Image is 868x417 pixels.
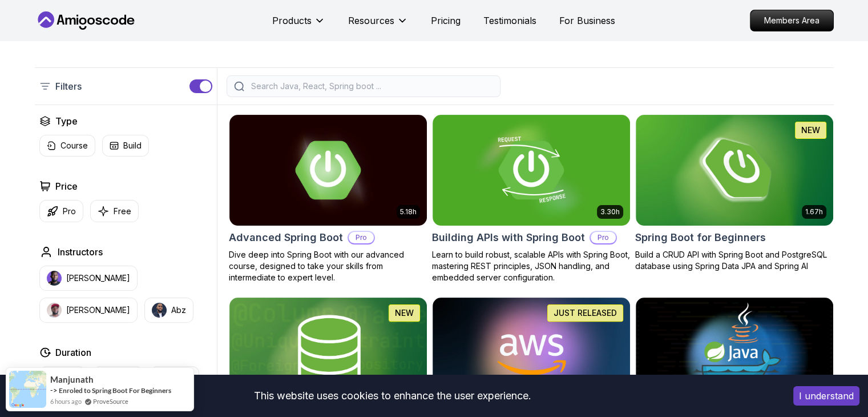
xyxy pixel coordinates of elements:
[150,366,199,388] button: +3 Hours
[591,232,616,243] p: Pro
[55,179,78,193] h2: Price
[229,230,343,246] h2: Advanced Spring Boot
[635,230,766,246] h2: Spring Boot for Beginners
[600,207,620,216] p: 3.30h
[114,206,131,217] p: Free
[433,115,630,226] img: Building APIs with Spring Boot card
[39,135,95,157] button: Course
[93,396,128,406] a: ProveSource
[400,207,417,216] p: 5.18h
[50,375,94,384] span: Manjunath
[432,249,631,283] p: Learn to build robust, scalable APIs with Spring Boot, mastering REST principles, JSON handling, ...
[66,304,130,316] p: [PERSON_NAME]
[431,14,461,27] a: Pricing
[152,303,167,318] img: instructor img
[750,10,833,31] p: Members Area
[801,125,820,136] p: NEW
[39,298,138,323] button: instructor img[PERSON_NAME]
[144,298,193,323] button: instructor imgAbz
[47,271,62,286] img: instructor img
[432,230,585,246] h2: Building APIs with Spring Boot
[348,14,394,27] p: Resources
[349,232,374,243] p: Pro
[55,114,78,128] h2: Type
[272,14,312,27] p: Products
[805,207,823,216] p: 1.67h
[47,303,62,318] img: instructor img
[272,14,325,37] button: Products
[348,14,408,37] button: Resources
[750,10,834,31] a: Members Area
[50,386,58,395] span: ->
[123,140,142,151] p: Build
[63,206,76,217] p: Pro
[432,114,631,283] a: Building APIs with Spring Boot card3.30hBuilding APIs with Spring BootProLearn to build robust, s...
[66,272,130,284] p: [PERSON_NAME]
[229,298,427,408] img: Spring Data JPA card
[635,114,834,272] a: Spring Boot for Beginners card1.67hNEWSpring Boot for BeginnersBuild a CRUD API with Spring Boot ...
[59,386,171,395] a: Enroled to Spring Boot For Beginners
[229,249,427,283] p: Dive deep into Spring Boot with our advanced course, designed to take your skills from intermedia...
[9,383,776,408] div: This website uses cookies to enhance the user experience.
[229,114,427,283] a: Advanced Spring Boot card5.18hAdvanced Spring BootProDive deep into Spring Boot with our advanced...
[636,115,833,226] img: Spring Boot for Beginners card
[39,266,138,291] button: instructor img[PERSON_NAME]
[636,298,833,408] img: Docker for Java Developers card
[483,14,536,27] a: Testimonials
[433,298,630,408] img: AWS for Developers card
[102,135,149,157] button: Build
[554,307,617,319] p: JUST RELEASED
[249,81,493,92] input: Search Java, React, Spring boot ...
[50,396,82,406] span: 6 hours ago
[60,140,88,151] p: Course
[559,14,615,27] a: For Business
[395,307,414,319] p: NEW
[55,79,82,93] p: Filters
[90,200,139,222] button: Free
[39,366,86,388] button: 0-1 Hour
[793,386,859,406] button: Accept cookies
[171,304,186,316] p: Abz
[93,366,143,388] button: 1-3 Hours
[635,249,834,272] p: Build a CRUD API with Spring Boot and PostgreSQL database using Spring Data JPA and Spring AI
[58,245,103,259] h2: Instructors
[229,115,427,226] img: Advanced Spring Boot card
[9,371,46,408] img: provesource social proof notification image
[39,200,83,222] button: Pro
[55,346,91,359] h2: Duration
